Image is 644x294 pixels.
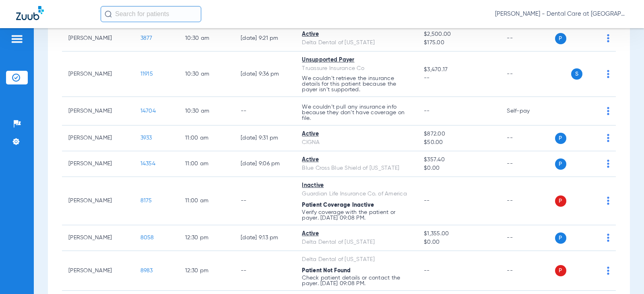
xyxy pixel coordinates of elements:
span: 14704 [140,108,156,114]
span: -- [424,198,430,204]
span: $0.00 [424,238,494,247]
td: [DATE] 9:06 PM [234,151,295,177]
p: Check patient details or contact the payer. [DATE] 09:08 PM. [302,275,411,286]
td: 10:30 AM [179,26,234,51]
img: group-dot-blue.svg [607,197,609,205]
input: Search for patients [101,6,201,22]
td: 11:00 AM [179,125,234,151]
td: 10:30 AM [179,51,234,97]
span: 3933 [140,135,152,141]
span: $1,355.00 [424,230,494,238]
td: [PERSON_NAME] [62,225,134,251]
td: -- [500,251,555,291]
span: $872.00 [424,130,494,138]
td: [PERSON_NAME] [62,97,134,125]
div: Unsupported Payer [302,56,411,64]
span: 11915 [140,71,153,77]
span: P [555,265,566,276]
td: -- [500,225,555,251]
div: Delta Dental of [US_STATE] [302,255,411,264]
span: P [555,133,566,144]
td: [PERSON_NAME] [62,125,134,151]
td: -- [234,177,295,225]
td: [PERSON_NAME] [62,177,134,225]
div: Inactive [302,181,411,190]
td: [DATE] 9:36 PM [234,51,295,97]
span: P [555,158,566,170]
td: Self-pay [500,97,555,125]
img: Zuub Logo [16,6,44,20]
div: Active [302,156,411,164]
td: -- [500,51,555,97]
span: $0.00 [424,164,494,173]
span: -- [424,268,430,273]
td: [DATE] 9:13 PM [234,225,295,251]
td: -- [234,251,295,291]
div: Active [302,230,411,238]
img: group-dot-blue.svg [607,267,609,275]
p: We couldn’t retrieve the insurance details for this patient because the payer isn’t supported. [302,76,411,93]
td: -- [500,26,555,51]
span: S [571,68,582,80]
td: -- [500,151,555,177]
span: $175.00 [424,39,494,47]
span: Patient Coverage Inactive [302,202,374,208]
span: Patient Not Found [302,268,351,273]
span: P [555,195,566,207]
img: group-dot-blue.svg [607,70,609,78]
div: Truassure Insurance Co [302,64,411,73]
span: $2,500.00 [424,30,494,39]
img: group-dot-blue.svg [607,107,609,115]
span: 8983 [140,268,153,273]
p: Verify coverage with the patient or payer. [DATE] 09:08 PM. [302,210,411,221]
span: -- [424,108,430,114]
td: 11:00 AM [179,177,234,225]
img: hamburger-icon [10,34,23,44]
td: [PERSON_NAME] [62,26,134,51]
img: group-dot-blue.svg [607,234,609,242]
td: -- [500,177,555,225]
td: -- [500,125,555,151]
span: 3877 [140,35,153,41]
img: group-dot-blue.svg [607,34,609,42]
div: Active [302,130,411,138]
td: [PERSON_NAME] [62,151,134,177]
span: $3,470.17 [424,66,494,74]
div: Delta Dental of [US_STATE] [302,39,411,47]
td: 11:00 AM [179,151,234,177]
td: 12:30 PM [179,225,234,251]
p: We couldn’t pull any insurance info because they don’t have coverage on file. [302,104,411,121]
img: group-dot-blue.svg [607,160,609,168]
div: Guardian Life Insurance Co. of America [302,190,411,198]
div: CIGNA [302,138,411,147]
div: Active [302,30,411,39]
td: 10:30 AM [179,97,234,125]
td: [PERSON_NAME] [62,251,134,291]
span: $50.00 [424,138,494,147]
span: $357.40 [424,156,494,164]
div: Blue Cross Blue Shield of [US_STATE] [302,164,411,173]
span: P [555,33,566,44]
div: Delta Dental of [US_STATE] [302,238,411,247]
span: P [555,232,566,244]
span: 8058 [140,235,154,241]
td: [DATE] 9:21 PM [234,26,295,51]
td: [DATE] 9:31 PM [234,125,295,151]
img: group-dot-blue.svg [607,134,609,142]
span: -- [424,74,494,82]
span: 14354 [140,161,155,167]
span: [PERSON_NAME] - Dental Care at [GEOGRAPHIC_DATA] [495,10,628,18]
img: Search Icon [105,10,112,18]
td: -- [234,97,295,125]
span: 8175 [140,198,152,204]
td: 12:30 PM [179,251,234,291]
td: [PERSON_NAME] [62,51,134,97]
